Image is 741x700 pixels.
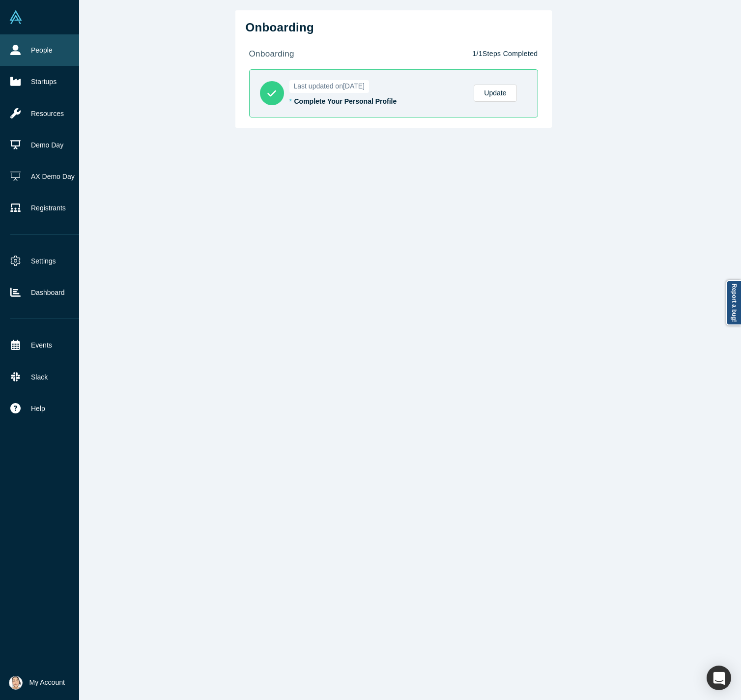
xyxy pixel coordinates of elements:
[9,676,23,690] img: Natasha Lowery's Account
[726,280,741,325] a: Report a bug!
[474,85,516,102] a: Update
[9,10,23,24] img: Alchemist Vault Logo
[249,49,294,58] strong: onboarding
[294,96,464,107] div: Complete Your Personal Profile
[31,404,45,414] span: Help
[29,677,65,688] span: My Account
[9,676,65,690] button: My Account
[472,49,538,59] p: 1 / 1 Steps Completed
[289,80,370,93] span: Last updated on [DATE]
[246,21,541,35] h2: Onboarding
